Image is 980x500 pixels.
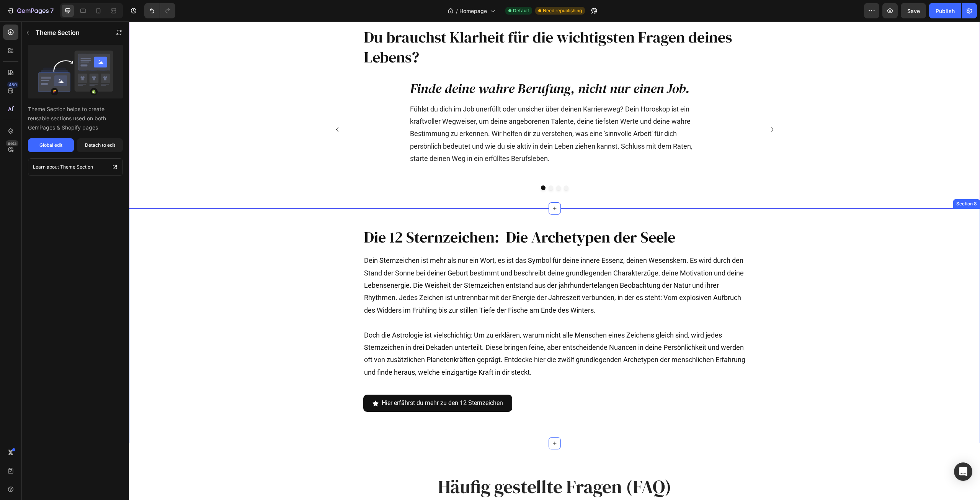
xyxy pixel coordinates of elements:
button: Detach to edit [77,138,123,152]
h2: Häufig gestellte Fragen (FAQ) [234,452,617,478]
div: 450 [7,82,18,88]
div: Open Intercom Messenger [954,462,972,481]
button: Publish [929,3,961,18]
p: Theme Section [36,28,80,37]
button: Dot [420,164,424,169]
p: Dein Sternzeichen ist mehr als nur ein Wort, es ist das Symbol für deine innere Essenz, deinen We... [235,233,616,295]
span: / [456,7,458,15]
h2: Die 12 Sternzeichen: Die Archetypen der Seele [234,205,617,226]
div: Undo/Redo [144,3,175,18]
p: Learn about [33,163,59,171]
div: Detach to edit [85,142,115,149]
button: 7 [3,3,57,18]
p: Hier erfährst du mehr zu den 12 Sternzeichen [253,376,374,387]
button: Dot [427,164,432,169]
p: Fühlst du dich im Job unerfüllt oder unsicher über deinen Karriereweg? Dein Horoskop ist ein kraf... [281,82,570,144]
p: Doch die Astrologie ist vielschichtig: Um zu erklären, warum nicht alle Menschen eines Zeichens g... [235,308,616,357]
iframe: Design area [129,21,980,500]
div: Beta [6,140,18,146]
span: Need republishing [543,7,582,14]
p: Theme Section helps to create reusable sections used on both GemPages & Shopify pages [28,105,123,132]
p: 7 [50,6,54,15]
div: Global edit [39,142,62,149]
div: Publish [936,7,955,15]
h2: Finde deine wahre Berufung, nicht nur einen Job. [280,58,655,77]
span: Save [907,8,920,14]
button: Carousel Back Arrow [202,102,214,114]
span: Default [513,7,529,14]
div: Section 8 [826,179,849,186]
a: Hier erfährst du mehr zu den 12 Sternzeichen [234,373,383,390]
a: Learn about Theme Section [28,158,123,176]
button: Dot [435,164,439,169]
button: Dot [412,164,416,169]
button: Save [901,3,926,18]
span: Homepage [459,7,487,15]
p: Theme Section [60,163,93,171]
button: Carousel Next Arrow [637,102,649,114]
button: Global edit [28,138,74,152]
